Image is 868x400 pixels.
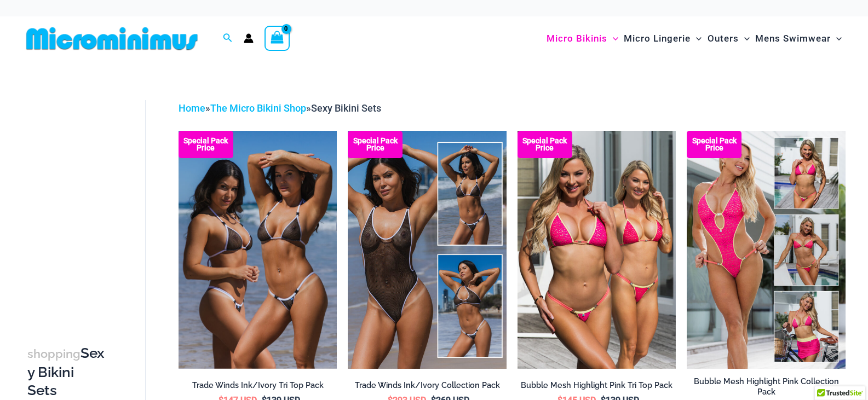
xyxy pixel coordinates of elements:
a: Trade Winds Ink/Ivory Collection Pack [348,380,507,395]
a: Collection Pack F Collection Pack BCollection Pack B [687,131,846,368]
a: Trade Winds Ink/Ivory Tri Top Pack [179,380,337,395]
a: Home [179,102,205,114]
span: » » [179,102,381,114]
span: Menu Toggle [607,25,618,53]
a: View Shopping Cart, empty [265,26,290,51]
img: Top Bum Pack [179,131,337,368]
span: Micro Bikinis [547,25,607,53]
img: MM SHOP LOGO FLAT [22,26,202,51]
a: Top Bum Pack Top Bum Pack bTop Bum Pack b [179,131,337,368]
img: Collection Pack [348,131,507,368]
span: Menu Toggle [831,25,842,53]
span: Outers [708,25,739,53]
a: Collection Pack Collection Pack b (1)Collection Pack b (1) [348,131,507,368]
a: Micro LingerieMenu ToggleMenu Toggle [621,22,704,55]
nav: Site Navigation [542,20,846,57]
span: shopping [27,347,81,361]
b: Special Pack Price [348,137,403,152]
h2: Bubble Mesh Highlight Pink Tri Top Pack [518,380,676,391]
h3: Sexy Bikini Sets [27,344,107,400]
a: Search icon link [223,32,233,45]
a: Bubble Mesh Highlight Pink Tri Top Pack [518,380,676,395]
a: OutersMenu ToggleMenu Toggle [705,22,752,55]
b: Special Pack Price [179,137,233,152]
span: Mens Swimwear [755,25,831,53]
span: Menu Toggle [739,25,750,53]
img: Tri Top Pack F [518,131,676,368]
a: The Micro Bikini Shop [210,102,306,114]
h2: Trade Winds Ink/Ivory Tri Top Pack [179,380,337,391]
span: Sexy Bikini Sets [311,102,381,114]
b: Special Pack Price [518,137,572,152]
iframe: TrustedSite Certified [27,91,126,310]
img: Collection Pack F [687,131,846,368]
span: Menu Toggle [691,25,702,53]
h2: Bubble Mesh Highlight Pink Collection Pack [687,376,846,397]
a: Mens SwimwearMenu ToggleMenu Toggle [752,22,844,55]
a: Tri Top Pack F Tri Top Pack BTri Top Pack B [518,131,676,368]
span: Micro Lingerie [624,25,691,53]
b: Special Pack Price [687,137,741,152]
h2: Trade Winds Ink/Ivory Collection Pack [348,380,507,391]
a: Micro BikinisMenu ToggleMenu Toggle [544,22,621,55]
a: Account icon link [244,33,254,43]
